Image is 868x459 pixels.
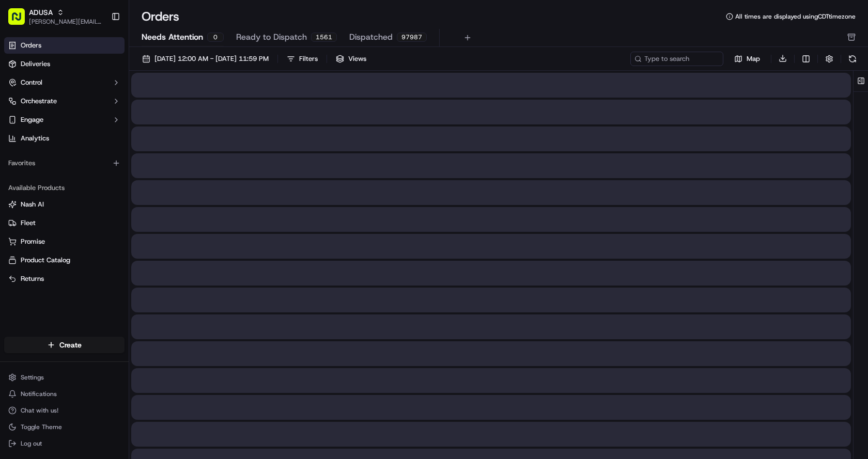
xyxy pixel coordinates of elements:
[35,109,131,117] div: We're available if you need us!
[4,196,125,213] button: Nash AI
[727,53,767,65] button: Map
[10,99,29,117] img: 1736555255976-a54dd68f-1ca7-489b-9aae-adbdc363a1c4
[4,93,125,109] button: Orchestrate
[236,31,307,43] span: Ready to Dispatch
[4,155,125,171] div: Favorites
[59,340,82,350] span: Create
[21,390,57,398] span: Notifications
[311,33,337,42] div: 1561
[27,67,186,77] input: Got a question? Start typing here...
[35,99,169,109] div: Start new chat
[21,78,42,87] span: Control
[154,54,269,64] span: [DATE] 12:00 AM - [DATE] 11:59 PM
[176,102,188,114] button: Start new chat
[21,237,45,246] span: Promise
[21,406,58,415] span: Chat with us!
[4,436,125,451] button: Log out
[299,54,318,64] div: Filters
[8,218,120,228] a: Fleet
[4,130,125,147] a: Analytics
[21,274,44,283] span: Returns
[397,33,427,42] div: 97987
[21,115,43,124] span: Engage
[137,52,273,66] button: [DATE] 12:00 AM - [DATE] 11:59 PM
[73,175,125,183] a: Powered byPylon
[4,271,125,287] button: Returns
[142,8,179,25] h1: Orders
[8,200,120,209] a: Nash AI
[83,146,170,164] a: 💻API Documentation
[4,387,125,401] button: Notifications
[282,52,322,66] button: Filters
[98,150,166,160] span: API Documentation
[747,54,760,64] span: Map
[4,370,125,385] button: Settings
[4,4,107,29] button: ADUSA[PERSON_NAME][EMAIL_ADDRESS][PERSON_NAME][DOMAIN_NAME]
[4,74,125,91] button: Control
[10,10,31,31] img: Nash
[348,54,366,64] span: Views
[207,33,224,42] div: 0
[4,56,125,72] a: Deliveries
[29,7,53,18] button: ADUSA
[10,151,19,159] div: 📗
[6,146,83,164] a: 📗Knowledge Base
[87,151,96,159] div: 💻
[142,31,203,43] span: Needs Attention
[349,31,393,43] span: Dispatched
[735,12,856,21] span: All times are displayed using CDT timezone
[4,337,125,353] button: Create
[29,18,103,26] button: [PERSON_NAME][EMAIL_ADDRESS][PERSON_NAME][DOMAIN_NAME]
[4,233,125,250] button: Promise
[8,237,120,246] a: Promise
[21,134,49,143] span: Analytics
[4,252,125,268] button: Product Catalog
[8,256,120,265] a: Product Catalog
[21,423,62,431] span: Toggle Theme
[4,37,125,54] a: Orders
[21,439,42,448] span: Log out
[4,112,125,128] button: Engage
[4,215,125,231] button: Fleet
[21,59,50,69] span: Deliveries
[21,218,36,228] span: Fleet
[21,150,79,160] span: Knowledge Base
[21,41,41,50] span: Orders
[10,41,188,58] p: Welcome 👋
[4,420,125,434] button: Toggle Theme
[4,180,125,196] div: Available Products
[630,52,723,66] input: Type to search
[21,373,44,382] span: Settings
[103,175,125,183] span: Pylon
[8,274,120,283] a: Returns
[845,52,860,66] button: Refresh
[331,52,371,66] button: Views
[21,256,70,265] span: Product Catalog
[21,97,57,106] span: Orchestrate
[4,403,125,418] button: Chat with us!
[21,200,44,209] span: Nash AI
